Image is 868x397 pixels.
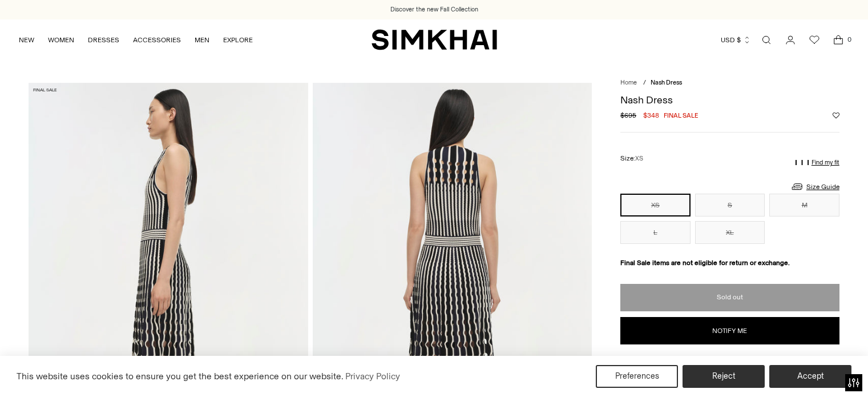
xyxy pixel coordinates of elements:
[695,194,765,216] button: S
[827,29,850,51] a: Open cart modal
[769,194,839,216] button: M
[620,78,839,88] nav: breadcrumbs
[643,110,659,121] span: $348
[635,155,643,162] span: XS
[769,365,851,388] button: Accept
[620,317,839,344] button: Notify me
[790,179,839,194] a: Size Guide
[833,112,839,119] button: Add to Wishlist
[620,110,636,121] s: $695
[683,365,765,388] button: Reject
[643,78,646,88] div: /
[695,221,765,244] button: XL
[620,221,691,244] button: L
[17,371,344,382] span: This website uses cookies to ensure you get the best experience on our website.
[195,27,209,53] a: MEN
[88,27,119,53] a: DRESSES
[620,95,839,105] h1: Nash Dress
[755,29,778,51] a: Open search modal
[721,27,751,53] button: USD $
[344,368,402,385] a: Privacy Policy (opens in a new tab)
[844,34,854,45] span: 0
[133,27,181,53] a: ACCESSORIES
[596,365,678,388] button: Preferences
[372,29,497,51] a: SIMKHAI
[803,29,826,51] a: Wishlist
[779,29,802,51] a: Go to the account page
[19,27,34,53] a: NEW
[223,27,253,53] a: EXPLORE
[651,79,682,86] span: Nash Dress
[620,153,643,164] label: Size:
[620,194,691,216] button: XS
[390,5,478,14] a: Discover the new Fall Collection
[620,79,637,86] a: Home
[620,259,790,267] strong: Final Sale items are not eligible for return or exchange.
[48,27,74,53] a: WOMEN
